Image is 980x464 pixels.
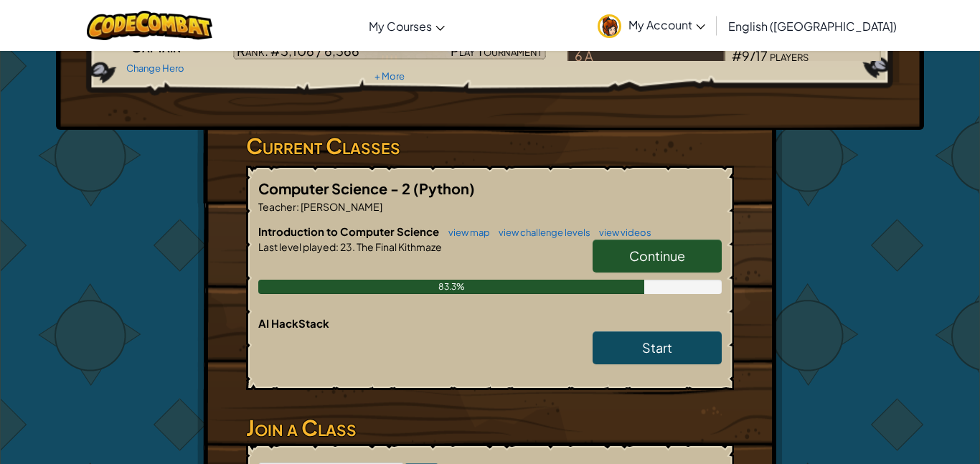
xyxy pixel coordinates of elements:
a: Start [593,331,722,364]
a: 6 A#9/17players [567,57,881,73]
span: : [336,240,339,253]
span: Last level played [258,240,336,253]
a: view challenge levels [491,227,590,238]
a: view videos [592,227,651,238]
div: 6 A [567,43,724,70]
span: My Account [628,17,705,32]
span: AI HackStack [258,316,329,330]
span: / [750,47,755,64]
div: 83.3% [258,280,644,294]
span: 23. [339,240,355,253]
span: Continue [629,247,685,264]
span: Introduction to Computer Science [258,224,441,238]
a: + More [374,70,405,82]
img: avatar [598,14,621,38]
a: My Courses [362,6,452,45]
h3: Join a Class [246,412,734,444]
a: Change Hero [126,62,184,74]
span: English ([GEOGRAPHIC_DATA]) [728,19,897,34]
span: players [770,47,809,64]
img: CodeCombat logo [87,11,212,40]
span: Computer Science - 2 [258,179,413,197]
a: view map [441,227,490,238]
h3: Current Classes [246,130,734,162]
span: The Final Kithmaze [355,240,442,253]
a: My Account [590,3,712,48]
span: 9 [742,47,750,64]
span: My Courses [369,19,432,34]
span: 17 [755,47,768,64]
span: [PERSON_NAME] [299,200,382,213]
span: : [296,200,299,213]
span: Start [642,339,672,356]
span: Teacher [258,200,296,213]
a: English ([GEOGRAPHIC_DATA]) [721,6,904,45]
span: # [732,47,742,64]
span: (Python) [413,179,475,197]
